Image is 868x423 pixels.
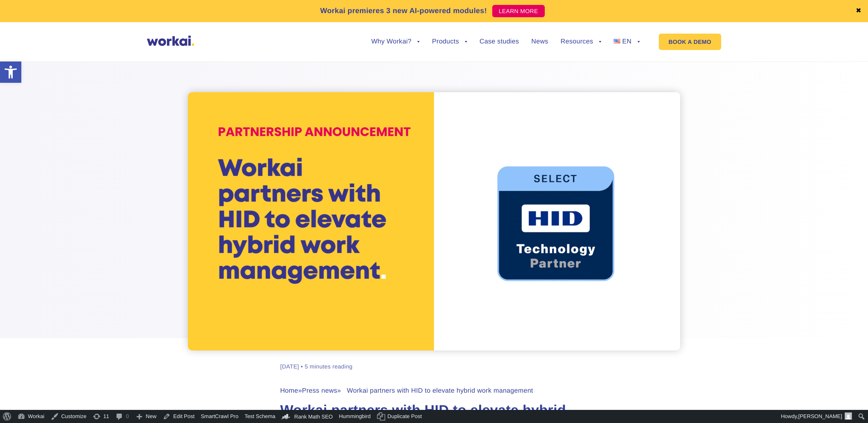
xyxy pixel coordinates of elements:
[14,410,48,423] a: Workai
[280,387,298,394] a: Home
[856,8,861,14] a: ✖
[48,410,89,423] a: Customize
[146,410,156,423] span: New
[622,38,632,45] span: EN
[659,34,721,50] a: BOOK A DEMO
[336,410,374,423] a: Hummingbird
[294,414,333,420] span: Rank Math SEO
[198,410,242,423] a: SmartCrawl Pro
[388,410,422,423] span: Duplicate Post
[103,410,109,423] span: 11
[480,39,519,45] a: Case studies
[778,410,855,423] a: Howdy,
[320,5,487,16] p: Workai premieres 3 new AI-powered modules!
[492,5,545,17] a: LEARN MORE
[160,410,198,423] a: Edit Post
[280,363,352,371] div: [DATE] • 5 minutes reading
[280,387,588,395] div: » » Workai partners with HID to elevate hybrid work management
[798,413,842,419] span: [PERSON_NAME]
[614,39,640,45] a: EN
[242,410,279,423] a: Test Schema
[302,387,337,394] a: Press news
[371,39,420,45] a: Why Workai?
[279,410,336,423] a: Rank Math Dashboard
[126,410,129,423] span: 0
[531,39,548,45] a: News
[561,39,601,45] a: Resources
[432,39,467,45] a: Products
